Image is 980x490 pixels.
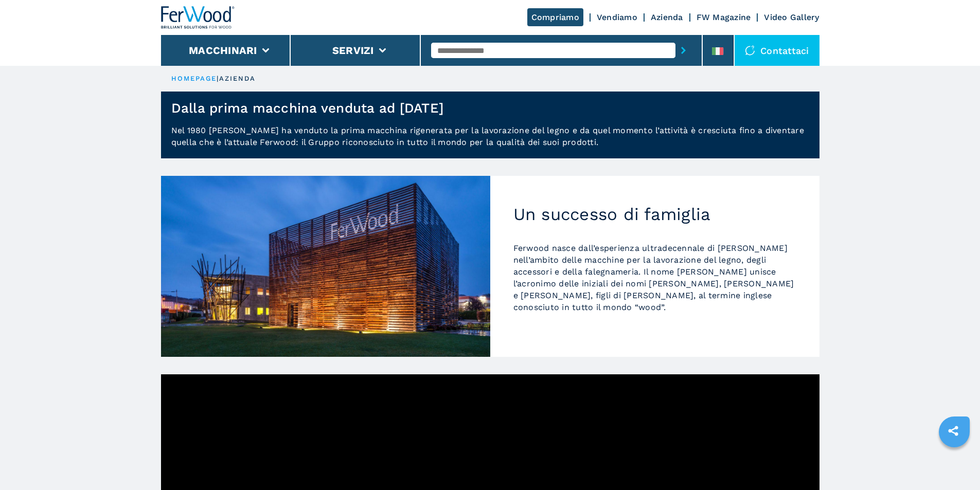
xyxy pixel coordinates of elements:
[745,45,755,56] img: Contattaci
[161,124,819,158] p: Nel 1980 [PERSON_NAME] ha venduto la prima macchina rigenerata per la lavorazione del legno e da ...
[940,418,966,444] a: sharethis
[171,100,444,116] h1: Dalla prima macchina venduta ad [DATE]
[651,12,683,22] a: Azienda
[219,74,256,83] p: azienda
[697,12,751,22] a: FW Magazine
[764,12,819,22] a: Video Gallery
[735,35,819,66] div: Contattaci
[513,242,796,313] p: Ferwood nasce dall’esperienza ultradecennale di [PERSON_NAME] nell’ambito delle macchine per la l...
[161,6,235,29] img: Ferwood
[597,12,637,22] a: Vendiamo
[189,44,257,57] button: Macchinari
[675,39,691,62] button: submit-button
[161,176,490,357] img: Un successo di famiglia
[332,44,374,57] button: Servizi
[171,75,217,82] a: HOMEPAGE
[527,8,583,26] a: Compriamo
[217,75,219,82] span: |
[513,204,796,225] h2: Un successo di famiglia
